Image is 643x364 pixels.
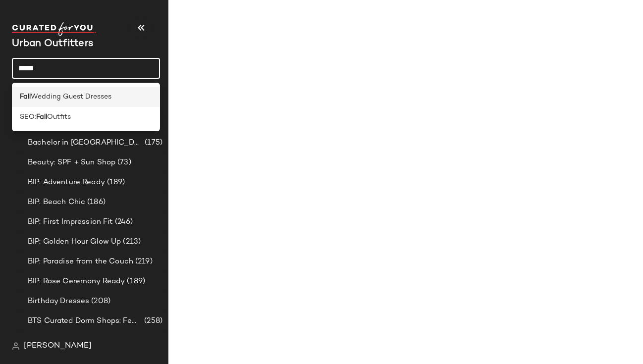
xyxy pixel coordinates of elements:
span: (220) [142,335,162,347]
span: BIP: Beach Chic [28,197,85,208]
span: BTS Curated Dorm Shops: Maximalist [28,335,142,347]
span: BTS Curated Dorm Shops: Feminine [28,315,142,327]
span: (213) [121,236,141,248]
span: (189) [125,276,145,287]
span: [PERSON_NAME] [24,340,92,352]
span: Beauty: SPF + Sun Shop [28,157,115,168]
span: SEO: [20,112,36,122]
b: Fall [20,92,31,102]
span: (219) [133,256,153,267]
img: svg%3e [12,342,20,350]
span: (246) [113,216,133,228]
span: (208) [89,296,110,307]
span: Wedding Guest Dresses [31,92,111,102]
span: (175) [143,137,162,149]
span: BIP: Adventure Ready [28,177,105,188]
span: Bachelor in [GEOGRAPHIC_DATA]: LP [28,137,143,149]
span: BIP: Paradise from the Couch [28,256,133,267]
span: Outfits [47,112,71,122]
span: Current Company Name [12,39,93,49]
img: cfy_white_logo.C9jOOHJF.svg [12,22,96,36]
span: BIP: First Impression Fit [28,216,113,228]
span: (258) [142,315,162,327]
b: Fall [36,112,47,122]
span: (189) [105,177,125,188]
span: BIP: Golden Hour Glow Up [28,236,121,248]
span: Birthday Dresses [28,296,89,307]
span: BIP: Rose Ceremony Ready [28,276,125,287]
span: (186) [85,197,106,208]
span: (73) [115,157,131,168]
